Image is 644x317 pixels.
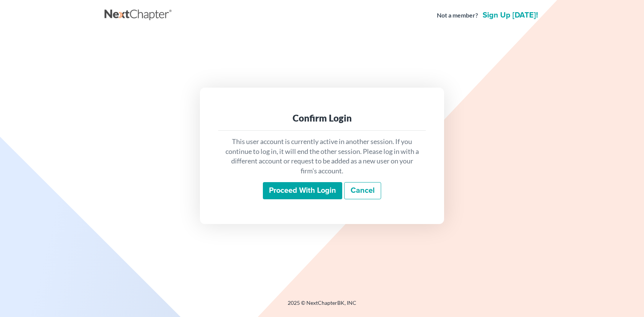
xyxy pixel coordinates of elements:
[263,182,342,200] input: Proceed with login
[224,112,420,124] div: Confirm Login
[105,299,539,313] div: 2025 © NextChapterBK, INC
[224,137,420,176] p: This user account is currently active in another session. If you continue to log in, it will end ...
[437,11,478,20] strong: Not a member?
[344,182,381,200] a: Cancel
[481,11,539,19] a: Sign up [DATE]!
